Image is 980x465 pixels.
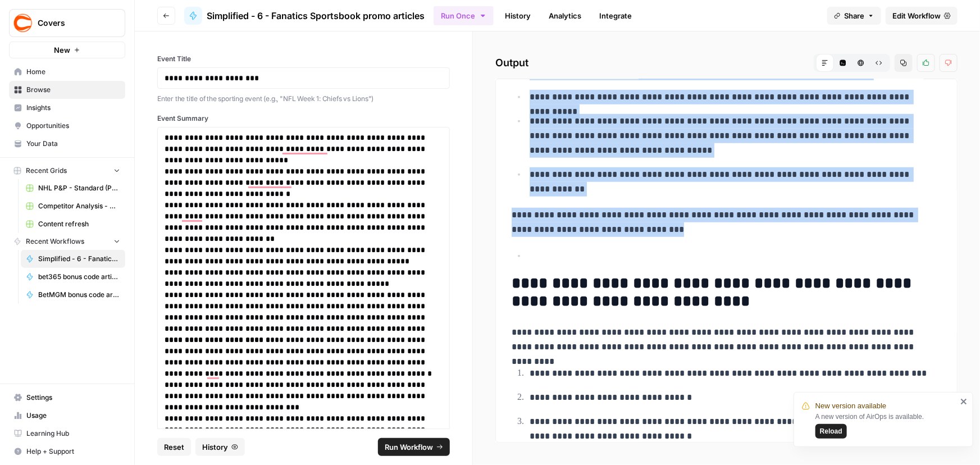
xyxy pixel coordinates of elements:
a: Simplified - 6 - Fanatics Sportsbook promo articles [21,250,125,268]
a: bet365 bonus code article [21,268,125,286]
span: Insights [26,103,120,113]
span: Content refresh [38,219,120,229]
a: Learning Hub [9,425,125,443]
span: Simplified - 6 - Fanatics Sportsbook promo articles [38,254,120,264]
span: Run Workflow [385,441,433,453]
p: Enter the title of the sporting event (e.g., "NFL Week 1: Chiefs vs Lions") [157,93,450,104]
button: Recent Grids [9,162,125,179]
button: Workspace: Covers [9,9,125,37]
div: A new version of AirOps is available. [815,412,957,439]
a: History [498,7,537,25]
span: History [202,441,228,453]
span: Opportunities [26,121,120,131]
label: Event Summary [157,113,450,124]
span: Learning Hub [26,428,120,439]
span: Browse [26,85,120,95]
span: Reset [164,441,184,453]
a: BetMGM bonus code article [21,286,125,304]
span: Recent Grids [26,166,67,176]
span: Competitor Analysis - URL Specific Grid [38,201,120,211]
span: Covers [38,17,106,29]
a: Edit Workflow [886,7,958,25]
span: Usage [26,411,120,421]
button: close [960,397,968,406]
span: NHL P&P - Standard (Production) Grid [38,183,120,193]
a: Opportunities [9,117,125,135]
h2: Output [495,54,958,72]
button: Recent Workflows [9,233,125,250]
span: Help + Support [26,446,120,457]
span: Edit Workflow [892,10,941,21]
a: Analytics [542,7,588,25]
a: Home [9,63,125,81]
span: Simplified - 6 - Fanatics Sportsbook promo articles [207,9,425,22]
button: History [195,438,245,456]
a: Integrate [592,7,639,25]
a: NHL P&P - Standard (Production) Grid [21,179,125,197]
a: Browse [9,81,125,99]
span: Your Data [26,139,120,149]
span: New version available [815,400,886,412]
button: Run Workflow [378,438,450,456]
button: Reset [157,438,191,456]
a: Content refresh [21,215,125,233]
a: Simplified - 6 - Fanatics Sportsbook promo articles [184,7,425,25]
a: Usage [9,407,125,425]
span: Settings [26,393,120,403]
span: bet365 bonus code article [38,272,120,282]
button: Run Once [434,6,494,25]
button: New [9,42,125,58]
a: Competitor Analysis - URL Specific Grid [21,197,125,215]
span: Share [844,10,864,21]
a: Settings [9,389,125,407]
span: BetMGM bonus code article [38,290,120,300]
a: Your Data [9,135,125,153]
a: Insights [9,99,125,117]
button: Reload [815,424,847,439]
span: Recent Workflows [26,236,84,247]
label: Event Title [157,54,450,64]
span: Home [26,67,120,77]
img: Covers Logo [13,13,33,33]
span: New [54,44,70,56]
span: Reload [820,426,842,436]
button: Help + Support [9,443,125,461]
button: Share [827,7,881,25]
